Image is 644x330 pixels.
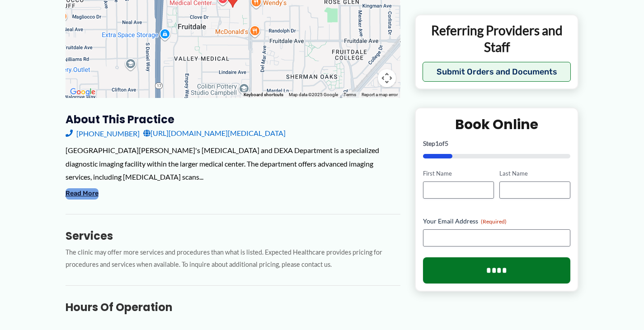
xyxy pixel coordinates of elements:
a: [PHONE_NUMBER] [66,126,140,140]
div: [GEOGRAPHIC_DATA][PERSON_NAME]'s [MEDICAL_DATA] and DEXA Department is a specialized diagnostic i... [66,144,400,184]
span: Map data ©2025 Google [289,92,338,97]
span: 5 [445,139,448,147]
button: Read More [66,188,99,199]
label: Last Name [499,169,570,178]
h2: Book Online [423,116,571,133]
h3: Hours of Operation [66,300,400,314]
a: Terms (opens in new tab) [343,92,356,97]
span: (Required) [481,218,507,224]
p: Step of [423,140,571,147]
button: Submit Orders and Documents [423,62,571,82]
button: Map camera controls [378,69,396,87]
a: Open this area in Google Maps (opens a new window) [68,86,98,98]
a: [URL][DOMAIN_NAME][MEDICAL_DATA] [143,126,286,140]
button: Keyboard shortcuts [244,92,283,98]
h3: About this practice [66,112,400,126]
label: First Name [423,169,494,178]
label: Your Email Address [423,216,571,225]
p: Referring Providers and Staff [423,22,571,55]
a: Report a map error [362,92,398,97]
p: The clinic may offer more services and procedures than what is listed. Expected Healthcare provid... [66,246,400,271]
span: 1 [435,139,439,147]
img: Google [68,86,98,98]
h3: Services [66,229,400,243]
